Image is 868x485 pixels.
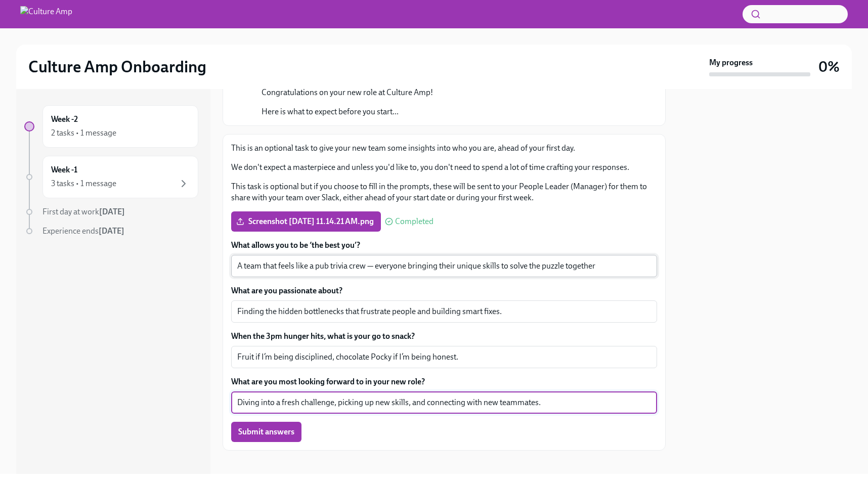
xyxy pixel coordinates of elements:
[262,87,433,98] p: Congratulations on your new role at Culture Amp!
[237,396,651,409] textarea: Diving into a fresh challenge, picking up new skills, and connecting with new teammates.
[24,105,198,148] a: Week -22 tasks • 1 message
[231,181,657,203] p: This task is optional but if you choose to fill in the prompts, these will be sent to your People...
[262,106,433,117] p: Here is what to expect before you start...
[238,216,374,227] span: Screenshot [DATE] 11.14.21 AM.png
[231,422,301,442] button: Submit answers
[42,226,124,236] span: Experience ends
[237,260,651,272] textarea: A team that feels like a pub trivia crew — everyone bringing their unique skills to solve the puz...
[231,143,657,154] p: This is an optional task to give your new team some insights into who you are, ahead of your firs...
[237,305,651,318] textarea: Finding the hidden bottlenecks that frustrate people and building smart fixes.
[51,164,77,175] h6: Week -1
[231,162,657,173] p: We don't expect a masterpiece and unless you'd like to, you don't need to spend a lot of time cra...
[99,226,124,236] strong: [DATE]
[24,156,198,198] a: Week -13 tasks • 1 message
[231,240,657,251] label: What allows you to be ‘the best you’?
[231,211,381,232] label: Screenshot [DATE] 11.14.21 AM.png
[20,6,72,22] img: Culture Amp
[231,285,657,296] label: What are you passionate about?
[24,206,198,217] a: First day at work[DATE]
[818,58,840,76] h3: 0%
[238,427,294,437] span: Submit answers
[51,127,116,139] div: 2 tasks • 1 message
[709,57,753,68] strong: My progress
[231,331,657,342] label: When the 3pm hunger hits, what is your go to snack?
[51,114,78,125] h6: Week -2
[28,57,206,77] h2: Culture Amp Onboarding
[42,207,125,216] span: First day at work
[99,207,125,216] strong: [DATE]
[51,178,116,189] div: 3 tasks • 1 message
[395,217,433,226] span: Completed
[231,376,657,387] label: What are you most looking forward to in your new role?
[237,351,651,363] textarea: Fruit if I’m being disciplined, chocolate Pocky if I’m being honest.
